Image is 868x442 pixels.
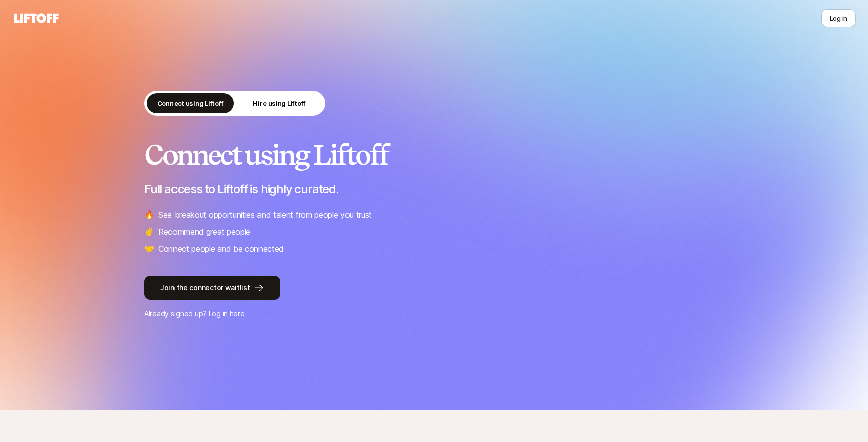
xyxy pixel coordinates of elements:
p: Connect people and be connected [158,242,284,255]
a: Log in here [209,309,245,318]
p: Connect using Liftoff [157,98,224,108]
span: ✌️ [144,225,154,238]
button: Log in [821,9,856,27]
a: Join the connector waitlist [144,276,724,300]
p: Full access to Liftoff is highly curated. [144,182,724,196]
span: 🔥 [144,208,154,221]
h2: Connect using Liftoff [144,140,724,170]
span: 🤝 [144,242,154,255]
button: Join the connector waitlist [144,276,280,300]
p: Recommend great people [158,225,250,238]
p: See breakout opportunities and talent from people you trust [158,208,372,221]
p: Already signed up? [144,308,724,320]
p: Hire using Liftoff [253,98,306,108]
